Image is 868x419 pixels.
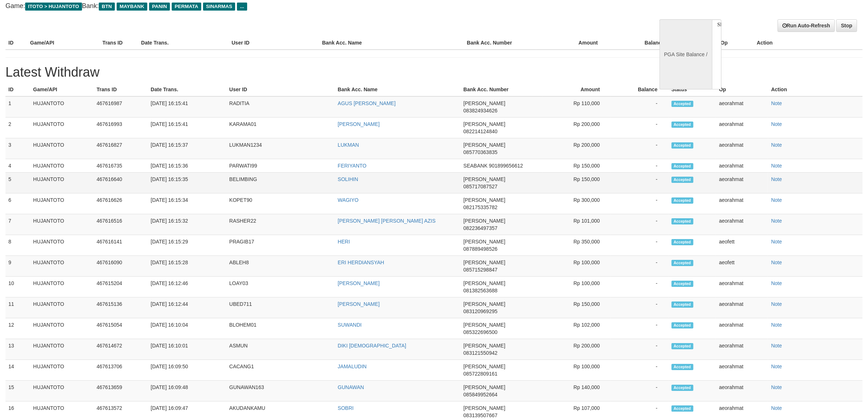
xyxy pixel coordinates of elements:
span: [PERSON_NAME] [463,239,505,245]
span: Accepted [672,364,693,370]
td: Rp 200,000 [543,118,611,138]
td: CACANG1 [226,360,335,381]
th: Date Trans. [148,83,226,96]
td: [DATE] 16:10:04 [148,318,226,339]
td: 467616141 [94,235,148,256]
td: 12 [5,318,30,339]
th: Op [716,83,768,96]
a: Note [771,176,782,182]
th: ID [5,36,27,50]
td: 467616516 [94,214,148,235]
a: JAMALUDIN [338,364,366,369]
td: [DATE] 16:15:41 [148,96,226,118]
td: HUJANTOTO [30,118,94,138]
span: Accepted [672,163,693,169]
td: [DATE] 16:15:29 [148,235,226,256]
a: Note [771,163,782,169]
a: GUNAWAN [338,384,364,390]
span: Accepted [672,239,693,245]
td: 467613706 [94,360,148,381]
td: 467616640 [94,173,148,193]
td: - [611,96,669,118]
span: [PERSON_NAME] [463,142,505,148]
a: Note [771,280,782,286]
th: ID [5,83,30,96]
td: HUJANTOTO [30,297,94,318]
td: [DATE] 16:09:50 [148,360,226,381]
a: Note [771,121,782,127]
td: [DATE] 16:15:35 [148,173,226,193]
td: 6 [5,193,30,214]
td: 3 [5,138,30,159]
td: HUJANTOTO [30,381,94,401]
td: - [611,138,669,159]
th: Op [718,36,754,50]
td: Rp 300,000 [543,193,611,214]
td: aeofett [716,256,768,277]
span: 082236497357 [463,225,497,231]
a: HERI [338,239,350,245]
span: 085715298847 [463,267,497,273]
span: PERMATA [172,3,201,11]
td: aeorahmat [716,318,768,339]
td: - [611,297,669,318]
td: - [611,318,669,339]
th: Bank Acc. Name [335,83,460,96]
span: [PERSON_NAME] [463,197,505,203]
span: [PERSON_NAME] [463,384,505,390]
span: [PERSON_NAME] [463,343,505,349]
td: HUJANTOTO [30,214,94,235]
span: 085717087527 [463,184,497,189]
td: aeorahmat [716,214,768,235]
td: HUJANTOTO [30,256,94,277]
a: Note [771,197,782,203]
a: LUKMAN [338,142,359,148]
th: Trans ID [100,36,138,50]
td: 13 [5,339,30,360]
td: [DATE] 16:09:48 [148,381,226,401]
th: Status [669,83,716,96]
span: Accepted [672,197,693,204]
span: [PERSON_NAME] [463,176,505,182]
td: [DATE] 16:10:01 [148,339,226,360]
a: Note [771,384,782,390]
span: Accepted [672,218,693,224]
td: ASMUN [226,339,335,360]
span: [PERSON_NAME] [463,260,505,265]
span: ... [237,3,247,11]
td: Rp 350,000 [543,235,611,256]
td: 467613659 [94,381,148,401]
td: HUJANTOTO [30,339,94,360]
td: [DATE] 16:12:44 [148,297,226,318]
td: aeorahmat [716,339,768,360]
td: - [611,235,669,256]
td: 467616626 [94,193,148,214]
span: Accepted [672,177,693,183]
td: aeorahmat [716,193,768,214]
a: SUWANDI [338,322,362,328]
td: Rp 150,000 [543,173,611,193]
td: HUJANTOTO [30,193,94,214]
span: 085770363835 [463,149,497,155]
a: Run Auto-Refresh [778,19,835,32]
td: aeorahmat [716,96,768,118]
span: [PERSON_NAME] [463,405,505,411]
td: Rp 150,000 [543,297,611,318]
td: 11 [5,297,30,318]
a: ERI HERDIANSYAH [338,260,384,265]
td: - [611,214,669,235]
td: 467616827 [94,138,148,159]
td: 467615054 [94,318,148,339]
a: DIKI [DEMOGRAPHIC_DATA] [338,343,406,349]
span: BTN [99,3,115,11]
td: BLOHEM01 [226,318,335,339]
a: Note [771,260,782,265]
span: 083139507667 [463,412,497,418]
td: 467615204 [94,277,148,297]
td: aeorahmat [716,297,768,318]
a: [PERSON_NAME] [338,301,379,307]
td: HUJANTOTO [30,360,94,381]
span: 085849952664 [463,392,497,397]
span: SEABANK [463,163,487,169]
td: BELIMBING [226,173,335,193]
